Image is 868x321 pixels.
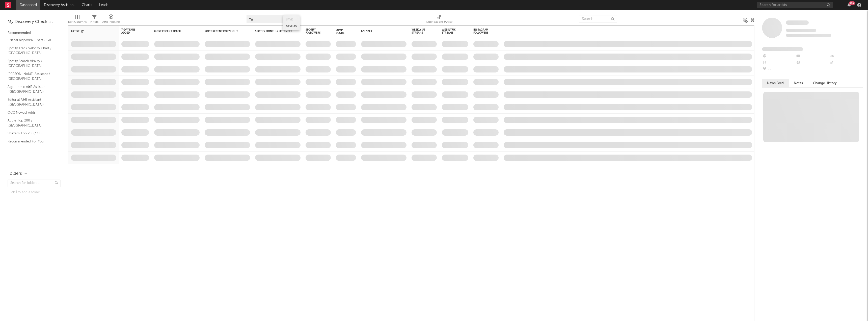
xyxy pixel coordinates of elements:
[8,30,61,36] div: Recommended
[306,28,323,34] div: Spotify Followers
[847,3,851,7] button: 99+
[829,53,863,60] div: --
[8,171,22,177] div: Folders
[8,189,61,195] div: Click to add a folder.
[8,45,56,56] a: Spotify Track Velocity Chart / [GEOGRAPHIC_DATA]
[762,47,803,51] span: Fans Added by Platform
[286,18,293,21] button: Save
[8,84,56,94] a: Algorithmic A&R Assistant ([GEOGRAPHIC_DATA])
[205,30,242,33] div: Most Recent Copyright
[71,30,109,33] div: Artist
[68,19,87,25] div: Edit Columns
[786,29,816,32] span: Tracking Since: [DATE]
[90,19,98,25] div: Filters
[412,28,429,34] span: Weekly US Streams
[829,60,863,66] div: --
[8,110,56,115] a: OCC Newest Adds
[442,28,461,34] span: Weekly UK Streams
[426,13,452,27] div: Notifications (Artist)
[8,180,61,187] input: Search for folders...
[8,71,56,82] a: [PERSON_NAME] Assistant / [GEOGRAPHIC_DATA]
[8,131,56,136] a: Shazam Top 200 / GB
[786,20,809,25] a: Some Artist
[8,97,56,107] a: Editorial A&R Assistant ([GEOGRAPHIC_DATA])
[762,66,796,73] div: --
[361,30,399,33] div: Folders
[102,19,120,25] div: A&R Pipeline
[8,58,56,69] a: Spotify Search Virality / [GEOGRAPHIC_DATA]
[336,29,348,35] div: Jump Score
[762,53,796,60] div: --
[849,1,855,5] div: 99 +
[786,34,831,37] span: 0 fans last week
[8,37,56,43] a: Critical Algo/Viral Chart - GB
[8,118,56,128] a: Apple Top 200 / [GEOGRAPHIC_DATA]
[796,53,829,60] div: --
[762,79,789,87] button: News Feed
[579,15,617,23] input: Search...
[786,20,809,25] span: Some Artist
[808,79,842,87] button: Change History
[154,30,192,33] div: Most Recent Track
[757,2,833,8] input: Search for artists
[8,139,56,144] a: Recommended For You
[68,13,87,27] div: Edit Columns
[789,79,808,87] button: Notes
[102,13,120,27] div: A&R Pipeline
[473,28,491,34] div: Instagram Followers
[8,19,61,25] div: My Discovery Checklist
[121,28,142,34] span: 7-Day Fans Added
[90,13,98,27] div: Filters
[255,30,293,33] div: Spotify Monthly Listeners
[286,25,297,28] button: Save as
[762,60,796,66] div: --
[426,19,452,25] div: Notifications (Artist)
[796,60,829,66] div: --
